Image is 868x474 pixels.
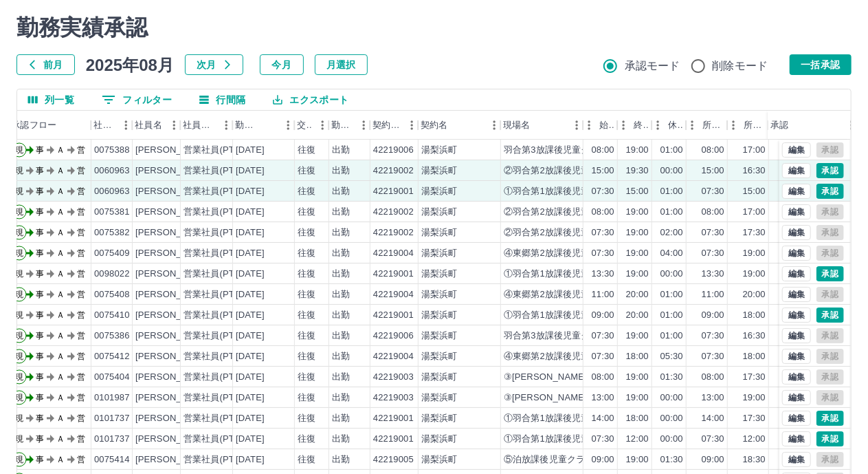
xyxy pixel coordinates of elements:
[782,287,811,302] button: 編集
[183,164,256,177] div: 営業社員(PT契約)
[77,290,85,299] text: 営
[592,185,614,198] div: 07:30
[782,266,811,281] button: 編集
[56,290,65,299] text: Ａ
[297,111,312,140] div: 交通費
[702,268,724,281] div: 13:30
[592,247,614,260] div: 07:30
[504,288,617,301] div: ④東郷第2放課後児童クラブ
[370,111,418,140] div: 契約コード
[682,115,702,136] button: メニュー
[401,115,422,136] button: メニュー
[183,288,256,301] div: 営業社員(PT契約)
[599,111,614,140] div: 始業
[743,185,766,198] div: 15:00
[372,111,401,140] div: 契約コード
[332,371,350,384] div: 出勤
[332,226,350,239] div: 出勤
[626,288,649,301] div: 20:00
[660,371,683,384] div: 01:30
[135,185,210,198] div: [PERSON_NAME]
[421,288,458,301] div: 湯梨浜町
[236,330,265,343] div: [DATE]
[421,111,447,140] div: 契約名
[353,115,374,136] button: メニュー
[36,310,44,320] text: 事
[782,225,811,240] button: 編集
[15,310,23,320] text: 現
[816,431,844,446] button: 承認
[373,185,414,198] div: 42219001
[702,144,724,157] div: 08:00
[183,247,256,260] div: 営業社員(PT契約)
[332,247,350,260] div: 出勤
[782,390,811,405] button: 編集
[56,352,65,361] text: Ａ
[713,58,768,74] span: 削除モード
[91,89,183,110] button: フィルター表示
[183,206,256,219] div: 営業社員(PT契約)
[236,164,265,177] div: [DATE]
[36,290,44,299] text: 事
[94,206,130,219] div: 0075381
[782,411,811,426] button: 編集
[782,369,811,385] button: 編集
[743,330,766,343] div: 16:30
[332,206,350,219] div: 出勤
[504,144,608,157] div: 羽合第3放課後児童クラブ
[135,288,210,301] div: [PERSON_NAME]
[504,350,617,363] div: ④東郷第2放課後児童クラブ
[373,226,414,239] div: 42219002
[421,371,458,384] div: 湯梨浜町
[702,164,724,177] div: 15:00
[183,111,216,140] div: 社員区分
[504,268,617,281] div: ①羽合第1放課後児童クラブ
[15,228,23,237] text: 現
[331,111,353,140] div: 勤務区分
[660,185,683,198] div: 01:00
[36,228,44,237] text: 事
[626,350,649,363] div: 18:00
[504,371,674,384] div: ③[PERSON_NAME]第1放課後児童クラブ
[626,247,649,260] div: 19:00
[373,350,414,363] div: 42219004
[743,309,766,322] div: 18:00
[56,166,65,175] text: Ａ
[504,247,617,260] div: ④東郷第2放課後児童クラブ
[421,164,458,177] div: 湯梨浜町
[373,144,414,157] div: 42219006
[743,144,766,157] div: 17:00
[660,206,683,219] div: 01:00
[236,206,265,219] div: [DATE]
[504,226,617,239] div: ②羽合第2放課後児童クラブ
[613,115,634,136] button: メニュー
[660,350,683,363] div: 05:30
[236,226,265,239] div: [DATE]
[816,411,844,426] button: 承認
[373,288,414,301] div: 42219004
[183,371,256,384] div: 営業社員(PT契約)
[94,309,130,322] div: 0075410
[743,288,766,301] div: 20:00
[56,228,65,237] text: Ａ
[15,290,23,299] text: 現
[421,268,458,281] div: 湯梨浜町
[421,144,458,157] div: 湯梨浜町
[782,431,811,446] button: 編集
[504,330,608,343] div: 羽合第3放課後児童クラブ
[647,115,668,136] button: メニュー
[660,164,683,177] div: 00:00
[258,116,278,135] button: ソート
[660,268,683,281] div: 00:00
[592,288,614,301] div: 11:00
[373,206,414,219] div: 42219002
[36,352,44,361] text: 事
[16,54,75,75] button: 前月
[94,247,130,260] div: 0075409
[183,330,256,343] div: 営業社員(PT契約)
[298,268,315,281] div: 往復
[626,226,649,239] div: 19:00
[626,330,649,343] div: 19:00
[56,248,65,258] text: Ａ
[782,184,811,199] button: 編集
